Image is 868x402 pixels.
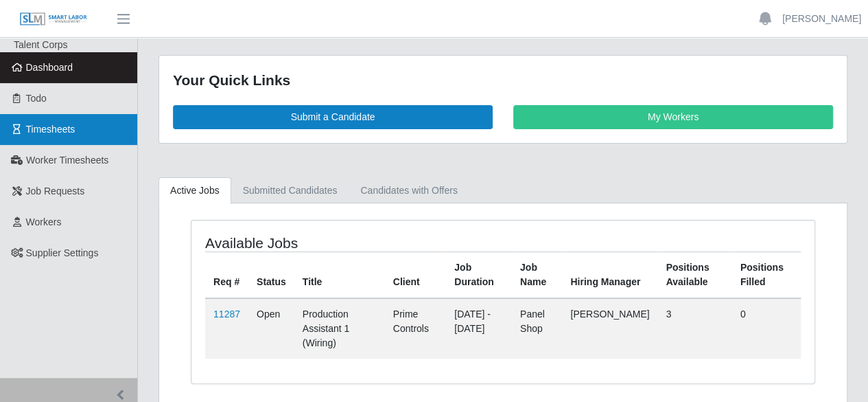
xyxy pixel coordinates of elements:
img: SLM Logo [19,12,88,27]
span: Talent Corps [14,39,68,50]
span: Job Requests [26,186,85,197]
div: Your Quick Links [173,69,833,91]
a: Active Jobs [159,177,231,204]
span: Worker Timesheets [26,155,108,166]
td: Open [248,298,294,359]
th: Req # [205,252,248,298]
td: [PERSON_NAME] [562,298,657,359]
span: Dashboard [26,62,73,73]
span: Timesheets [26,124,75,135]
th: Positions Available [657,252,731,298]
span: Supplier Settings [26,247,99,258]
td: 0 [732,298,801,359]
a: [PERSON_NAME] [782,12,861,26]
span: Workers [26,216,62,227]
th: Client [385,252,446,298]
span: Todo [26,93,47,104]
th: Job Duration [446,252,512,298]
td: Prime Controls [385,298,446,359]
td: Production Assistant 1 (Wiring) [294,298,385,359]
h4: Available Jobs [205,234,441,252]
th: Positions Filled [732,252,801,298]
a: My Workers [513,105,833,129]
td: 3 [657,298,731,359]
a: Candidates with Offers [349,177,469,204]
td: [DATE] - [DATE] [446,298,512,359]
th: Job Name [512,252,562,298]
th: Title [294,252,385,298]
a: Submitted Candidates [231,177,349,204]
td: Panel Shop [512,298,562,359]
th: Hiring Manager [562,252,657,298]
a: 11287 [213,309,240,320]
a: Submit a Candidate [173,105,493,129]
th: Status [248,252,294,298]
